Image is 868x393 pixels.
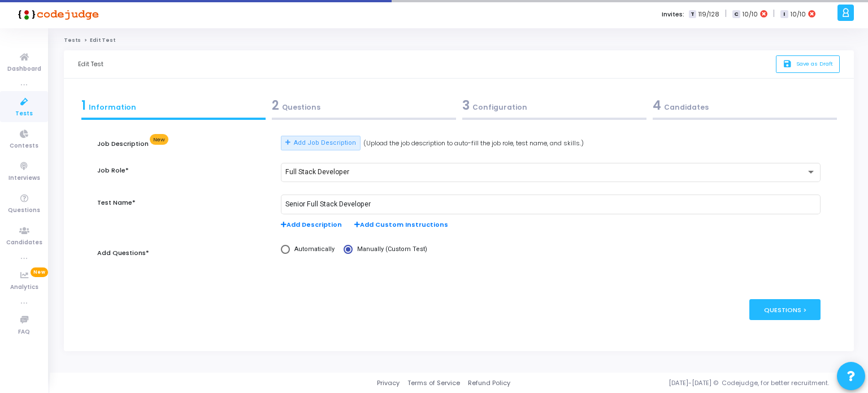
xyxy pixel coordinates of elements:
a: 4Candidates [649,93,840,123]
span: Add Custom Instructions [354,220,448,230]
label: Test Name* [97,198,136,208]
a: 2Questions [268,93,459,123]
div: Candidates [653,96,837,115]
button: saveSave as Draft [776,55,840,73]
span: FAQ [18,327,30,337]
span: C [732,10,740,19]
span: | [725,8,727,20]
span: Tests [15,109,33,119]
div: Information [81,96,266,115]
a: Privacy [377,378,400,388]
span: New [31,267,48,277]
div: Configuration [462,96,646,115]
span: 10/10 [791,10,806,19]
span: 4 [653,97,661,114]
span: | [773,8,775,20]
span: Candidates [6,238,42,248]
span: Manually (Custom Test) [353,245,427,254]
span: 3 [462,97,470,114]
span: 119/128 [698,10,719,19]
div: [DATE]-[DATE] © Codejudge, for better recruitment. [510,378,854,388]
span: 1 [81,97,86,114]
span: Dashboard [7,64,41,74]
span: T [689,10,696,19]
a: Refund Policy [468,378,510,388]
span: Edit Test [90,37,115,44]
label: Job Description [97,139,168,149]
a: 1Information [78,93,268,123]
nav: breadcrumb [64,37,854,44]
a: Tests [64,37,81,44]
span: Questions [8,206,40,215]
label: Invites: [662,10,684,19]
span: I [780,10,788,19]
a: Terms of Service [407,378,460,388]
div: Questions > [749,299,821,320]
label: Add Questions* [97,248,149,258]
span: Automatically [290,245,335,254]
span: 2 [272,97,279,114]
button: Add Job Description [281,136,361,150]
label: Job Role* [97,166,129,175]
span: Add Job Description [294,139,356,148]
span: (Upload the job description to auto-fill the job role, test name, and skills.) [363,139,584,148]
i: save [783,59,795,69]
span: Contests [10,141,38,151]
span: New [150,134,168,145]
span: Save as Draft [796,60,833,67]
span: Interviews [8,174,40,183]
span: Add Description [281,220,342,230]
div: Questions [272,96,456,115]
div: Edit Test [78,50,103,78]
a: 3Configuration [459,93,649,123]
span: Analytics [10,283,38,292]
span: 10/10 [743,10,758,19]
span: Full Stack Developer [285,168,349,176]
img: logo [14,3,99,25]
